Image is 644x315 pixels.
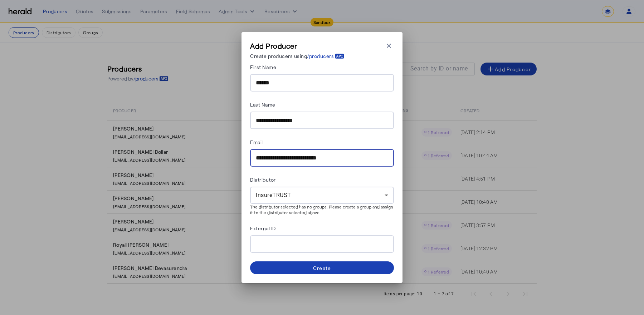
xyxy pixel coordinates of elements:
[313,264,331,272] div: Create
[250,41,344,51] h3: Add Producer
[250,102,275,108] label: Last Name
[250,177,276,183] label: Distributor
[250,204,394,215] div: The distributor selected has no groups. Please create a group and assign it to the distributor se...
[250,64,276,70] label: First Name
[250,52,344,60] p: Create producers using
[250,261,394,274] button: Create
[307,52,344,60] a: /producers
[256,192,291,198] span: InsureTRUST
[250,225,276,231] label: External ID
[250,139,263,145] label: Email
